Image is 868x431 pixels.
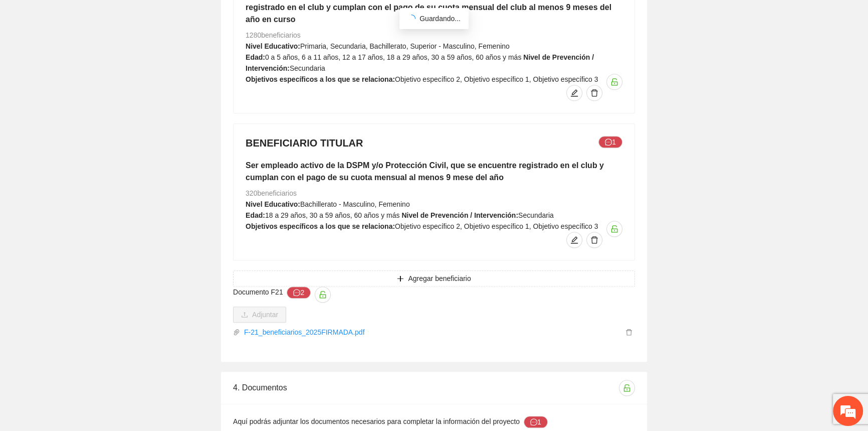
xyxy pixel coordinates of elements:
[607,78,622,86] span: unlock
[401,211,518,219] strong: Nivel de Prevención / Intervención:
[233,373,617,402] div: 4. Documentos
[607,225,622,233] span: unlock
[619,384,634,392] span: unlock
[233,270,635,286] button: plusAgregar beneficiario
[52,51,168,64] div: Chatee con nosotros ahora
[233,311,286,319] span: uploadAdjuntar
[598,136,622,148] button: message1
[566,85,582,101] button: edit
[586,85,602,101] button: delete
[587,89,602,97] span: delete
[419,15,461,23] span: Guardando...
[246,42,300,50] strong: Nivel Educativo:
[240,327,623,338] a: F-21_beneficiarios_2025FIRMADA.pdf
[518,211,554,219] span: Secundaria
[315,286,331,303] button: Documento F21 message2
[246,200,300,208] strong: Nivel Educativo:
[5,274,191,309] textarea: Escriba su mensaje y pulse “Intro”
[58,134,138,235] span: Estamos en línea.
[246,160,622,184] h5: Ser empleado activo de la DSPM y/o Protección Civil, que se encuentre registrado en el club y cum...
[397,275,404,283] span: plus
[246,31,301,39] span: 1280 beneficiarios
[246,211,265,219] strong: Edad:
[395,75,598,83] span: Objetivo específico 2, Objetivo específico 1, Objetivo específico 3
[567,89,582,97] span: edit
[293,289,300,297] span: message
[586,232,602,248] button: delete
[265,211,400,219] span: 18 a 29 años, 30 a 59 años, 60 años y más
[300,42,510,50] span: Primaria, Secundaria, Bachillerato, Superior - Masculino, Femenino
[408,273,471,284] span: Agregar beneficiario
[246,136,622,150] h4: BENEFICIARIO TITULAR
[246,75,395,83] strong: Objetivos específicos a los que se relaciona:
[246,189,297,197] span: 320 beneficiarios
[567,236,582,244] span: edit
[619,380,635,396] button: unlock
[246,53,265,61] strong: Edad:
[287,286,311,299] button: Documento F21unlock
[530,418,537,426] span: message
[300,200,410,208] span: Bachillerato - Masculino, Femenino
[315,291,330,299] span: unlock
[524,416,548,428] button: Aquí podrás adjuntar los documentos necesarios para completar la información del proyecto
[164,5,188,29] div: Minimizar ventana de chat en vivo
[606,74,622,90] button: unlock
[233,286,331,303] span: Documento F21
[290,64,325,72] span: Secundaria
[395,222,598,230] span: Objetivo específico 2, Objetivo específico 1, Objetivo específico 3
[265,53,521,61] span: 0 a 5 años, 6 a 11 años, 12 a 17 años, 18 a 29 años, 30 a 59 años, 60 años y más
[623,329,634,336] span: delete
[606,221,622,237] button: unlock
[623,327,635,338] button: delete
[233,416,548,428] span: Aquí podrás adjuntar los documentos necesarios para completar la información del proyecto
[407,15,415,23] span: loading
[605,138,612,147] span: message
[246,222,395,230] strong: Objetivos específicos a los que se relaciona:
[566,232,582,248] button: edit
[587,236,602,244] span: delete
[246,53,594,72] strong: Nivel de Prevención / Intervención:
[233,307,286,323] button: uploadAdjuntar
[233,329,240,336] span: paper-clip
